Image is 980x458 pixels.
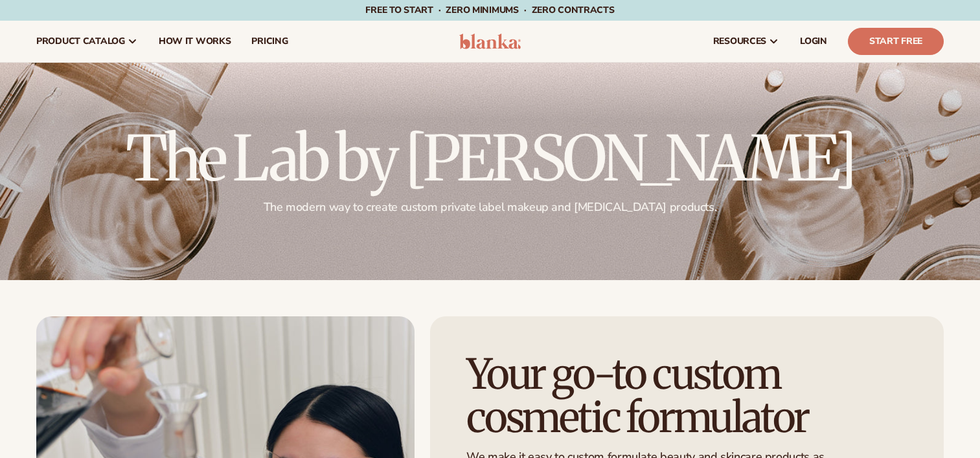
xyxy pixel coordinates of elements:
span: product catalog [36,36,125,47]
h2: The Lab by [PERSON_NAME] [126,127,855,190]
a: Start Free [848,28,944,55]
a: resources [703,21,790,62]
span: How It Works [159,36,231,47]
a: product catalog [26,21,148,62]
span: Free to start · ZERO minimums · ZERO contracts [365,4,614,16]
p: The modern way to create custom private label makeup and [MEDICAL_DATA] products. [126,200,855,215]
span: LOGIN [800,36,827,47]
a: pricing [241,21,298,62]
span: resources [713,36,766,47]
h1: Your go-to custom cosmetic formulator [466,353,860,439]
a: LOGIN [790,21,838,62]
img: logo [459,34,521,49]
a: How It Works [148,21,242,62]
span: pricing [251,36,288,47]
